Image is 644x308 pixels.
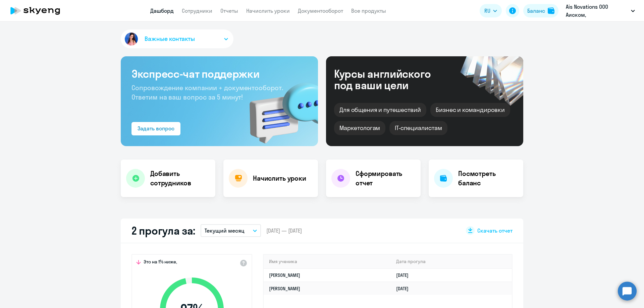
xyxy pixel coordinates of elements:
a: Документооборот [298,7,343,14]
img: balance [548,7,554,14]
h3: Экспресс-чат поддержки [131,67,307,80]
div: Задать вопрос [138,124,174,132]
div: Бизнес и командировки [430,103,510,117]
span: [DATE] — [DATE] [266,227,302,234]
button: Балансbalance [523,4,558,17]
th: Имя ученика [264,255,391,268]
th: Дата прогула [391,255,512,268]
span: Это на 1% ниже, [144,259,177,267]
h2: 2 прогула за: [131,224,195,237]
div: Курсы английского под ваши цели [334,68,449,91]
a: Дашборд [150,7,174,14]
div: Для общения и путешествий [334,103,426,117]
div: Баланс [527,7,545,15]
button: Задать вопрос [131,122,180,135]
span: Сопровождение компании + документооборот. Ответим на ваш вопрос за 5 минут! [131,83,283,101]
h4: Начислить уроки [253,174,306,183]
a: [DATE] [396,286,414,292]
a: Сотрудники [182,7,212,14]
p: Ais Novations ООО Аиском, [GEOGRAPHIC_DATA], ООО [566,3,628,19]
img: bg-img [240,71,318,146]
a: [PERSON_NAME] [269,272,300,278]
span: Скачать отчет [477,227,513,234]
span: Важные контакты [145,35,195,43]
h4: Посмотреть баланс [458,169,518,188]
button: Ais Novations ООО Аиском, [GEOGRAPHIC_DATA], ООО [562,3,638,19]
a: [PERSON_NAME] [269,286,300,292]
a: [DATE] [396,272,414,278]
div: IT-специалистам [389,121,447,135]
p: Текущий месяц [205,227,245,235]
h4: Добавить сотрудников [150,169,210,188]
h4: Сформировать отчет [356,169,415,188]
img: avatar [123,31,139,47]
button: RU [480,4,502,17]
button: Текущий месяц [201,224,261,237]
a: Начислить уроки [246,7,290,14]
a: Отчеты [220,7,238,14]
a: Все продукты [351,7,386,14]
div: Маркетологам [334,121,385,135]
button: Важные контакты [121,29,233,48]
span: RU [484,7,490,15]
